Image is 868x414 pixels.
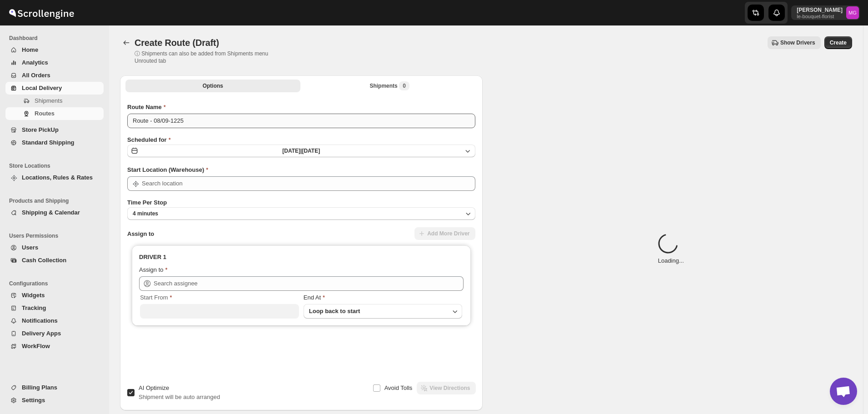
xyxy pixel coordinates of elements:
[22,209,80,216] span: Shipping & Calendar
[22,85,62,91] span: Local Delivery
[5,302,104,314] button: Tracking
[127,207,475,220] button: 4 minutes
[139,384,169,391] span: AI Optimize
[5,289,104,302] button: Widgets
[127,166,204,173] span: Start Location (Warehouse)
[154,276,464,291] input: Search assignee
[127,199,167,206] span: Time Per Stop
[384,384,413,391] span: Avoid Tolls
[9,232,105,239] span: Users Permissions
[302,148,320,154] span: [DATE]
[35,97,62,104] span: Shipments
[127,145,475,157] button: [DATE]|[DATE]
[127,104,162,110] span: Route Name
[22,257,66,264] span: Cash Collection
[824,36,852,49] button: Create
[127,230,154,237] span: Assign to
[140,294,168,301] span: Start From
[203,82,223,90] span: Options
[304,304,463,319] button: Loop back to start
[780,39,815,46] span: Show Drivers
[127,136,167,143] span: Scheduled for
[5,381,104,394] button: Billing Plans
[768,36,821,49] button: Show Drivers
[5,69,104,82] button: All Orders
[22,126,59,133] span: Store PickUp
[22,139,75,146] span: Standard Shipping
[127,114,475,128] input: Eg: Bengaluru Route
[139,394,220,400] span: Shipment will be auto arranged
[9,280,105,287] span: Configurations
[7,1,75,24] img: ScrollEngine
[5,56,104,69] button: Analytics
[133,210,158,217] span: 4 minutes
[5,206,104,219] button: Shipping & Calendar
[830,378,857,405] div: Open chat
[5,107,104,120] button: Routes
[9,162,105,170] span: Store Locations
[22,317,58,324] span: Notifications
[282,148,302,154] span: [DATE] |
[5,327,104,340] button: Delivery Apps
[120,36,133,49] button: Routes
[302,80,477,92] button: Selected Shipments
[120,95,483,381] div: All Route Options
[5,254,104,267] button: Cash Collection
[22,59,48,66] span: Analytics
[35,110,55,117] span: Routes
[22,46,38,53] span: Home
[791,5,860,20] button: User menu
[5,241,104,254] button: Users
[5,171,104,184] button: Locations, Rules & Rates
[22,72,50,79] span: All Orders
[139,265,163,274] div: Assign to
[797,6,843,14] p: [PERSON_NAME]
[797,14,843,19] p: le-bouquet-florist
[5,394,104,407] button: Settings
[135,50,282,65] p: ⓘ Shipments can also be added from Shipments menu Unrouted tab
[309,308,360,314] span: Loop back to start
[135,38,219,48] span: Create Route (Draft)
[5,95,104,107] button: Shipments
[5,340,104,353] button: WorkFlow
[125,80,300,92] button: All Route Options
[658,234,684,265] div: Loading...
[369,81,409,90] div: Shipments
[22,384,57,391] span: Billing Plans
[22,343,50,349] span: WorkFlow
[22,304,46,311] span: Tracking
[846,6,859,19] span: Melody Gluth
[399,81,409,90] span: 0
[9,35,105,42] span: Dashboard
[830,39,847,46] span: Create
[139,253,464,262] h3: DRIVER 1
[22,174,93,181] span: Locations, Rules & Rates
[9,197,105,205] span: Products and Shipping
[5,314,104,327] button: Notifications
[304,293,463,302] div: End At
[22,397,45,404] span: Settings
[5,44,104,56] button: Home
[142,176,475,191] input: Search location
[848,10,857,15] text: MG
[22,292,45,299] span: Widgets
[22,330,61,337] span: Delivery Apps
[22,244,38,251] span: Users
